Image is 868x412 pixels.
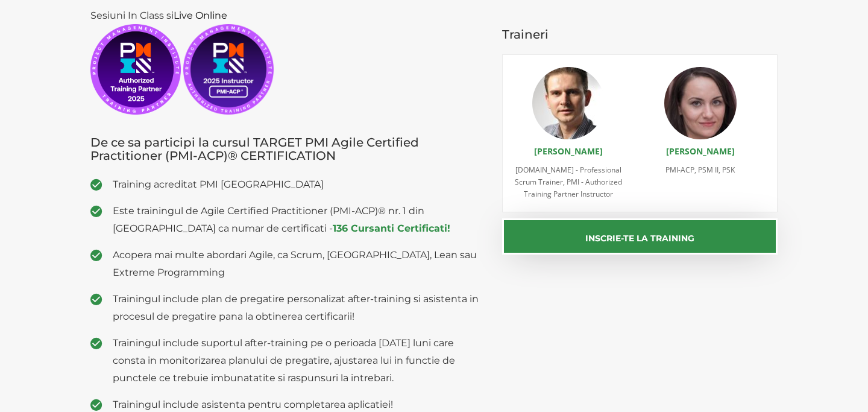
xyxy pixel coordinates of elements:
a: 136 Cursanti Certificati! [333,223,450,234]
h3: Traineri [502,28,778,41]
a: [PERSON_NAME] [666,145,735,157]
img: Mihai Olaru [532,67,605,139]
img: Cristina Lupu [664,67,737,139]
span: Trainingul include plan de pregatire personalizat after-training si asistenta in procesul de preg... [113,290,484,325]
span: [DOMAIN_NAME] - Professional Scrum Trainer, PMI - Authorized Training Partner Instructor [515,165,622,199]
span: Este trainingul de Agile Certified Practitioner (PMI-ACP)® nr. 1 din [GEOGRAPHIC_DATA] ca numar d... [113,202,484,237]
span: PMI-ACP, PSM II, PSK [665,165,735,175]
span: Live Online [174,10,227,21]
span: Acopera mai multe abordari Agile, ca Scrum, [GEOGRAPHIC_DATA], Lean sau Extreme Programming [113,246,484,281]
a: [PERSON_NAME] [534,145,603,157]
p: Sesiuni In Class si [90,7,484,115]
span: Trainingul include suportul after-training pe o perioada [DATE] luni care consta in monitorizarea... [113,334,484,387]
button: Inscrie-te la training [502,218,778,255]
h3: De ce sa participi la cursul TARGET PMI Agile Certified Practitioner (PMI-ACP)® CERTIFICATION [90,136,484,162]
span: Training acreditat PMI [GEOGRAPHIC_DATA] [113,176,484,193]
